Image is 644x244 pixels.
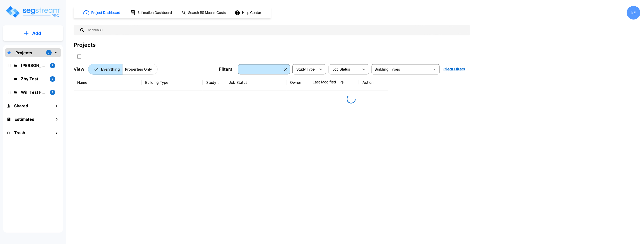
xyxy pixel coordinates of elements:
th: Job Status [225,74,286,91]
p: Filters [219,66,233,73]
span: Study Type [296,67,315,71]
button: SelectAll [75,52,84,61]
button: Everything [88,64,123,75]
button: Estimation Dashboard [128,8,174,17]
button: Help Center [234,8,263,17]
div: Platform [88,64,158,75]
p: 3 [52,77,53,81]
div: Select [239,63,282,76]
button: Project Dashboard [82,8,123,18]
h1: Shared [14,103,28,109]
th: Name [74,74,142,91]
th: Owner [286,74,309,91]
button: Open [432,66,438,72]
h1: Trash [14,130,25,136]
button: Clear Filters [442,65,467,74]
p: Will Test Folder [21,89,46,95]
h1: Estimates [14,116,34,122]
th: Study Type [203,74,225,91]
p: Add [32,30,41,37]
p: 1 [52,90,53,94]
h1: Project Dashboard [91,10,120,15]
p: Everything [101,67,120,72]
p: Properties Only [125,67,152,72]
button: Properties Only [122,64,158,75]
p: View [74,66,84,73]
div: RS [627,6,640,20]
input: Search All [85,25,468,35]
p: 2 [52,64,53,67]
th: Last Modified [309,74,359,91]
th: Building Type [142,74,203,91]
button: Add [3,27,63,40]
div: Select [293,63,316,76]
p: Zhy Test [21,76,46,82]
span: Job Status [333,67,350,71]
img: Logo [5,5,61,18]
p: 3 [48,51,50,55]
input: Building Types [373,66,431,72]
h1: Search RS Means Costs [188,10,226,15]
button: Search RS Means Costs [180,8,228,17]
p: QA Emmanuel [21,62,46,69]
th: Action [359,74,388,91]
div: Select [329,63,359,76]
p: Projects [15,50,32,56]
h1: Estimation Dashboard [137,10,172,15]
div: Projects [74,41,96,49]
